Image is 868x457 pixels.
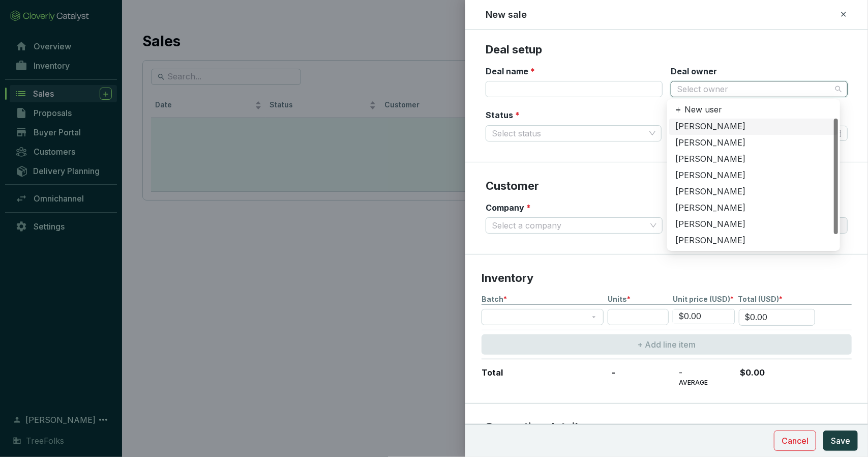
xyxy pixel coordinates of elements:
[482,294,604,304] p: Batch
[486,109,520,121] label: Status
[669,101,838,119] div: New user
[675,137,832,149] div: [PERSON_NAME]
[482,334,852,355] button: + Add line item
[486,420,848,435] p: Supporting details
[823,431,858,451] button: Save
[675,154,832,165] div: [PERSON_NAME]
[738,294,779,304] span: Total (USD)
[673,294,730,304] span: Unit price (USD)
[774,431,816,451] button: Cancel
[669,233,838,249] div: Valerie Tamburri
[671,66,717,77] label: Deal owner
[675,235,832,246] div: [PERSON_NAME]
[782,435,809,447] span: Cancel
[486,179,848,194] p: Customer
[486,202,531,213] label: Company
[738,367,812,387] p: $0.00
[679,367,734,379] p: -
[486,42,848,58] p: Deal setup
[675,219,832,230] div: [PERSON_NAME]
[482,367,604,387] p: Total
[486,8,527,21] h2: New sale
[675,186,832,197] div: [PERSON_NAME]
[669,216,838,233] div: Tucker Ahlstrom
[486,66,535,77] label: Deal name
[482,271,852,286] p: Inventory
[684,104,722,116] p: New user
[675,121,832,132] div: [PERSON_NAME]
[669,119,838,135] div: Andrew Smiley
[608,294,669,304] p: Units
[675,203,832,214] div: [PERSON_NAME]
[669,151,838,167] div: Ben Bertram
[831,435,850,447] span: Save
[675,170,832,181] div: [PERSON_NAME]
[669,167,838,184] div: Camila Restrepo
[669,135,838,151] div: Ashleigh Lassiter
[669,200,838,216] div: Marina Weikel Ramirez
[608,367,669,387] p: -
[679,379,734,387] p: AVERAGE
[669,184,838,200] div: Hector Gonzalez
